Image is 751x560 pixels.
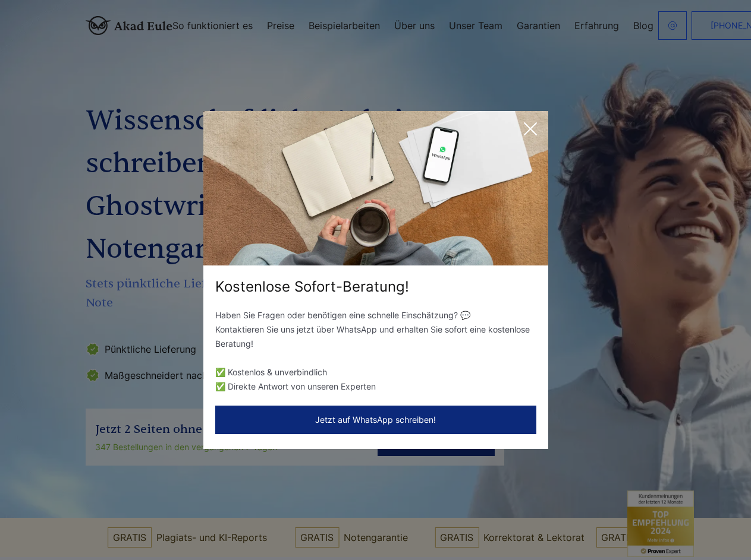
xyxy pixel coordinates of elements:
[86,16,172,35] img: logo
[633,21,653,30] a: Blog
[517,21,560,30] a: Garantien
[574,21,619,30] a: Erfahrung
[215,365,536,379] li: ✅ Kostenlos & unverbindlich
[215,406,536,434] button: Jetzt auf WhatsApp schreiben!
[267,21,294,30] a: Preise
[215,308,536,351] p: Haben Sie Fragen oder benötigen eine schnelle Einschätzung? 💬 Kontaktieren Sie uns jetzt über Wha...
[215,379,536,394] li: ✅ Direkte Antwort von unseren Experten
[172,21,253,30] a: So funktioniert es
[394,21,435,30] a: Über uns
[203,277,548,296] div: Kostenlose Sofort-Beratung!
[309,21,380,30] a: Beispielarbeiten
[203,111,548,265] img: exit
[449,21,502,30] a: Unser Team
[668,21,677,30] img: email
